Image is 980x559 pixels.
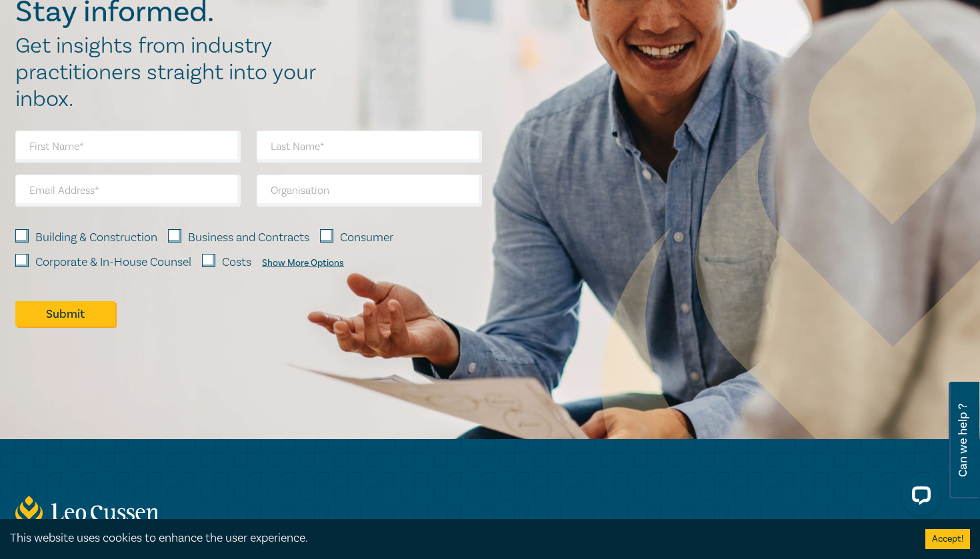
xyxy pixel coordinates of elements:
[35,229,157,247] label: Building & Construction
[10,530,905,547] div: This website uses cookies to enhance the user experience.
[15,175,241,207] input: Email Address*
[257,131,482,163] input: Last Name*
[15,301,115,326] button: Submit
[262,258,344,269] div: Show More Options
[957,390,969,491] span: Can we help ?
[35,254,191,271] label: Corporate & In-House Counsel
[15,131,241,163] input: First Name*
[188,229,309,247] label: Business and Contracts
[340,229,393,247] label: Consumer
[257,175,482,207] input: Organisation
[222,254,251,271] label: Costs
[925,529,970,549] button: Accept cookies
[15,33,330,113] h2: Get insights from industry practitioners straight into your inbox.
[891,470,947,526] iframe: LiveChat chat widget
